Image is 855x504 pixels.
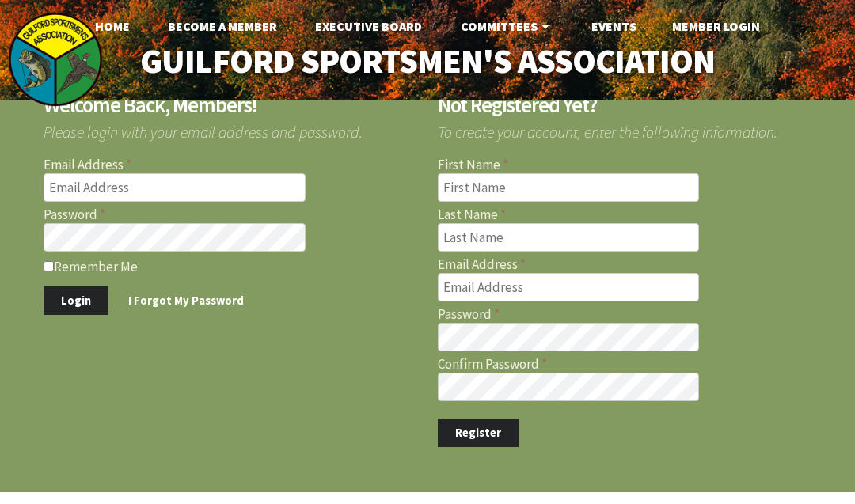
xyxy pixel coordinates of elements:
[438,273,700,301] input: Email Address
[44,286,108,316] button: Login
[438,173,700,202] input: First Name
[8,12,103,107] img: logo_sm.png
[438,158,812,172] label: First Name
[438,116,812,140] span: To create your account, enter the following information.
[579,10,649,42] a: Events
[82,10,142,42] a: Home
[438,258,812,271] label: Email Address
[448,10,566,42] a: Committees
[111,286,261,316] a: I Forgot My Password
[44,116,418,140] span: Please login with your email address and password.
[44,158,418,172] label: Email Address
[302,10,435,42] a: Executive Board
[44,261,54,271] input: Remember Me
[438,419,519,448] button: Register
[659,10,773,42] a: Member Login
[438,223,700,252] input: Last Name
[155,10,290,42] a: Become A Member
[438,208,812,222] label: Last Name
[438,358,812,371] label: Confirm Password
[111,32,744,90] a: Guilford Sportsmen's Association
[438,95,812,116] h2: Not Registered Yet?
[44,95,418,116] h2: Welcome Back, Members!
[438,308,812,321] label: Password
[44,208,418,222] label: Password
[44,173,306,202] input: Email Address
[44,258,418,274] label: Remember Me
